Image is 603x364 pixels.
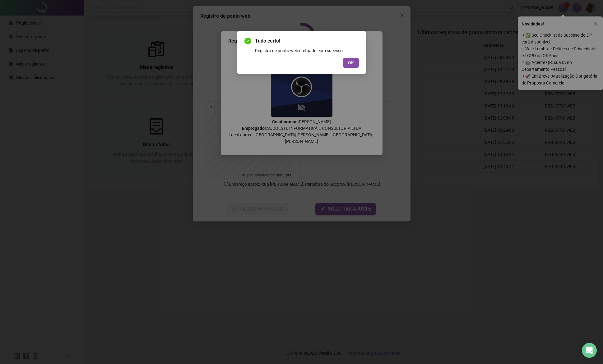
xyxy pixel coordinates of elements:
div: Open Intercom Messenger [582,343,597,358]
span: OK [348,59,354,66]
span: check-circle [244,38,251,44]
button: OK [343,58,359,68]
div: Registro de ponto web efetuado com sucesso. [255,47,359,54]
span: Tudo certo! [255,37,359,45]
